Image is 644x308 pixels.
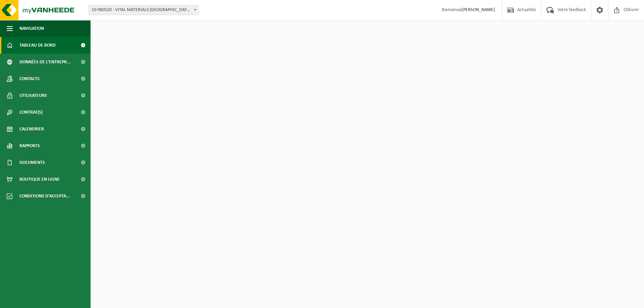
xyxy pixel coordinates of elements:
span: 10-960520 - VITAL MATERIALS BELGIUM S.A. - TILLY [89,5,199,15]
span: Contrat(s) [19,104,43,121]
strong: [PERSON_NAME] [462,7,495,12]
span: Utilisateurs [19,87,47,104]
span: Contacts [19,70,40,87]
span: Calendrier [19,121,44,137]
span: Boutique en ligne [19,171,60,188]
span: Données de l'entrepr... [19,54,71,70]
span: Conditions d'accepta... [19,188,70,204]
span: Rapports [19,137,40,154]
span: Navigation [19,20,44,37]
span: 10-960520 - VITAL MATERIALS BELGIUM S.A. - TILLY [89,5,199,15]
span: Documents [19,154,45,171]
span: Tableau de bord [19,37,56,54]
